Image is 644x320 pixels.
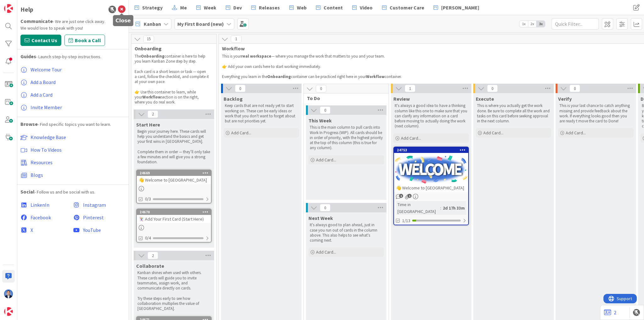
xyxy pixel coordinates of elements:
span: 0/3 [145,196,151,202]
span: Dev [233,4,242,11]
h5: Close [115,18,131,24]
span: Next Week [308,215,333,221]
span: Kanban [144,20,161,28]
div: 24669👋 Welcome to [GEOGRAPHIC_DATA] [137,170,211,184]
p: Kanban shines when used with others. These cards will guide you to invite teammates, assign work,... [137,270,210,291]
div: 👋 Welcome to [GEOGRAPHIC_DATA] [137,176,211,184]
span: 2 [147,110,158,118]
span: Contact Us [31,36,57,44]
span: Facebook [31,214,51,221]
span: 1 [231,35,241,43]
span: 0 [320,204,330,211]
strong: Workflow [142,94,161,100]
a: [PERSON_NAME] [430,2,483,13]
span: Add Card... [316,157,336,163]
a: Me [168,2,191,13]
span: 1x [519,21,528,27]
span: 0 [487,85,498,92]
div: 24670 [137,209,211,215]
a: YouTube [73,224,125,236]
span: Video [360,4,373,11]
span: Add Card... [231,130,251,136]
div: We would love to speak with you! [20,25,125,31]
div: 24753👋 Welcome to [GEOGRAPHIC_DATA] [394,147,468,192]
b: Guides [20,53,36,59]
div: - Launch step-by-step instructions. [20,53,125,60]
a: Customer Care [378,2,428,13]
div: 24670 [140,210,211,214]
span: Welcome Tour [31,66,62,73]
span: Collaborate [136,263,164,269]
a: LinkenIn [20,199,73,211]
p: Complete them in order — they’ll only take a few minutes and will give you a strong foundation. [137,149,210,165]
span: Add Card... [316,249,336,255]
span: Review [393,96,410,102]
span: Add Card... [483,130,503,136]
a: How To Videos [20,143,125,156]
p: This is where you actually get the work done. Be sure to complete all the work and tasks on this ... [477,103,550,124]
button: Contact Us [20,35,61,46]
span: 2 [147,252,158,259]
span: Pinterest [83,214,104,221]
span: 0 [569,85,580,92]
div: 2d 17h 33m [441,205,466,211]
span: Add Card... [401,135,421,141]
a: Dev [222,2,246,13]
span: Add a Board [31,79,56,85]
p: Begin your journey here. These cards will help you understand the basics and get your first wins ... [137,129,210,144]
span: This Week [308,117,332,124]
b: My First Board (new) [177,21,224,27]
span: 0 [316,85,326,93]
a: 2 [604,309,616,316]
a: Video [348,2,376,13]
div: - Find specific topics you want to learn. [20,120,125,128]
a: Web [286,2,310,13]
b: Browse [20,121,38,127]
span: 1/13 [402,217,410,224]
span: Start Here [136,121,160,128]
span: Invite Member [31,104,62,110]
span: Execute [476,96,494,102]
span: Knowledge Base [31,134,66,140]
span: : [440,205,441,211]
a: Instagram [73,199,125,211]
b: Communicate [20,18,53,24]
span: Blogs [31,172,43,178]
div: 24670🃏 Add Your First Card (Start Here) [137,209,211,223]
button: Book a Call [64,35,105,46]
strong: real workspace [241,53,271,59]
span: Verify [558,96,572,102]
span: Onboarding [135,45,208,52]
div: Time in [GEOGRAPHIC_DATA] [396,201,440,215]
div: - Follow us and be social with us. [20,188,125,195]
span: YouTube [83,227,101,233]
p: Try these steps early to see how collaboration multiplies the value of [GEOGRAPHIC_DATA]. [137,296,210,312]
span: Web [297,4,307,11]
span: 0 [235,85,246,92]
a: Blogs [20,169,125,181]
p: This is the main column to pull cards into Work In Progress (WIP). All cards should be in order o... [310,125,383,150]
span: Content [324,4,343,11]
a: Week [192,2,220,13]
span: 2x [528,21,536,27]
span: Instagram [83,202,106,208]
span: Resources [31,159,53,166]
span: Backlog [224,96,243,102]
span: Add a Card [31,92,53,98]
a: Strategy [131,2,166,13]
span: 1 [408,194,412,198]
span: How To Videos [31,147,62,153]
p: This is your last chance to catch anything missing and provide feedback about the work. If everyt... [559,103,632,124]
p: It's always good to plan ahead, just in case you run out of cards in the column above. This also ... [310,222,383,243]
span: X [31,227,33,233]
a: Resources [20,156,125,169]
a: Content [312,2,347,13]
span: Week [204,4,216,11]
input: Quick Filter... [552,18,599,30]
strong: Onboarding [141,53,164,59]
span: Strategy [142,4,163,11]
span: 0 [320,106,330,114]
span: Add Card... [566,130,586,136]
a: Knowledge Base [20,131,125,143]
img: DP [4,289,13,298]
